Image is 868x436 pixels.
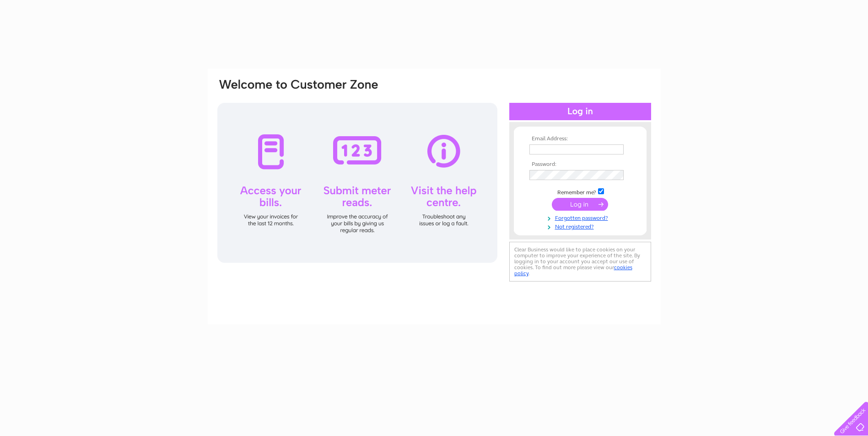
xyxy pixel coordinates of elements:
[527,161,633,168] th: Password:
[527,136,633,142] th: Email Address:
[509,242,651,282] div: Clear Business would like to place cookies on your computer to improve your experience of the sit...
[552,198,608,211] input: Submit
[527,187,633,196] td: Remember me?
[529,222,633,230] a: Not registered?
[529,213,633,222] a: Forgotten password?
[514,264,632,276] a: cookies policy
